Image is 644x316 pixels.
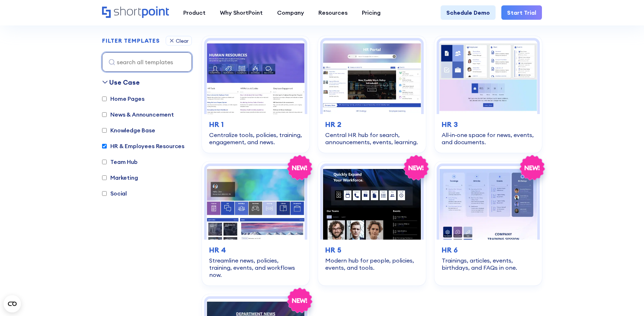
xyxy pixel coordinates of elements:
input: Marketing [102,175,107,180]
input: Knowledge Base [102,128,107,133]
a: Company [270,5,311,20]
h3: HR 1 [209,119,302,130]
h3: HR 6 [442,245,535,255]
label: Team Hub [102,157,138,166]
label: Marketing [102,173,138,182]
input: Home Pages [102,96,107,101]
div: Resources [318,8,348,17]
h2: FILTER TEMPLATES [102,38,160,44]
label: HR & Employees Resources [102,142,184,150]
a: HR 1 – Human Resources Template: Centralize tools, policies, training, engagement, and news.HR 1C... [202,36,309,153]
img: HR 1 – Human Resources Template: Centralize tools, policies, training, engagement, and news. [207,41,305,114]
div: Streamline news, policies, training, events, and workflows now. [209,257,302,278]
a: Product [176,5,213,20]
label: Home Pages [102,94,144,103]
a: Resources [311,5,355,20]
a: HR 5 – Human Resource Template: Modern hub for people, policies, events, and tools.HR 5Modern hub... [318,161,425,286]
a: Home [102,6,169,19]
a: Pricing [355,5,388,20]
input: search all templates [102,52,192,72]
img: HR 5 – Human Resource Template: Modern hub for people, policies, events, and tools. [323,166,421,240]
input: Team Hub [102,160,107,164]
h3: HR 5 [325,245,418,255]
img: HR 4 – SharePoint HR Intranet Template: Streamline news, policies, training, events, and workflow... [207,166,305,240]
img: HR 6 – HR SharePoint Site Template: Trainings, articles, events, birthdays, and FAQs in one. [439,166,537,240]
iframe: Chat Widget [515,233,644,316]
input: News & Announcement [102,112,107,117]
label: Knowledge Base [102,126,155,135]
div: Product [183,8,206,17]
div: Company [277,8,304,17]
a: Why ShortPoint [213,5,270,20]
div: Modern hub for people, policies, events, and tools. [325,257,418,271]
a: HR 6 – HR SharePoint Site Template: Trainings, articles, events, birthdays, and FAQs in one.HR 6T... [434,161,542,286]
h3: HR 2 [325,119,418,130]
div: All‑in‑one space for news, events, and documents. [442,131,535,146]
input: Social [102,191,107,196]
h3: HR 4 [209,245,302,255]
a: HR 2 - HR Intranet Portal: Central HR hub for search, announcements, events, learning.HR 2Central... [318,36,425,153]
label: News & Announcement [102,110,174,119]
div: Why ShortPoint [220,8,263,17]
input: HR & Employees Resources [102,144,107,148]
div: Centralize tools, policies, training, engagement, and news. [209,131,302,146]
div: Clear [176,38,189,43]
a: Schedule Demo [441,5,496,20]
button: Open CMP widget [4,295,21,312]
a: HR 4 – SharePoint HR Intranet Template: Streamline news, policies, training, events, and workflow... [202,161,309,286]
img: HR 2 - HR Intranet Portal: Central HR hub for search, announcements, events, learning. [323,41,421,114]
img: HR 3 – HR Intranet Template: All‑in‑one space for news, events, and documents. [439,41,537,114]
div: Pricing [362,8,381,17]
div: Use Case [109,77,140,87]
h3: HR 3 [442,119,535,130]
div: Central HR hub for search, announcements, events, learning. [325,131,418,146]
a: Start Trial [501,5,542,20]
div: Trainings, articles, events, birthdays, and FAQs in one. [442,257,535,271]
label: Social [102,189,127,198]
a: HR 3 – HR Intranet Template: All‑in‑one space for news, events, and documents.HR 3All‑in‑one spac... [434,36,542,153]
